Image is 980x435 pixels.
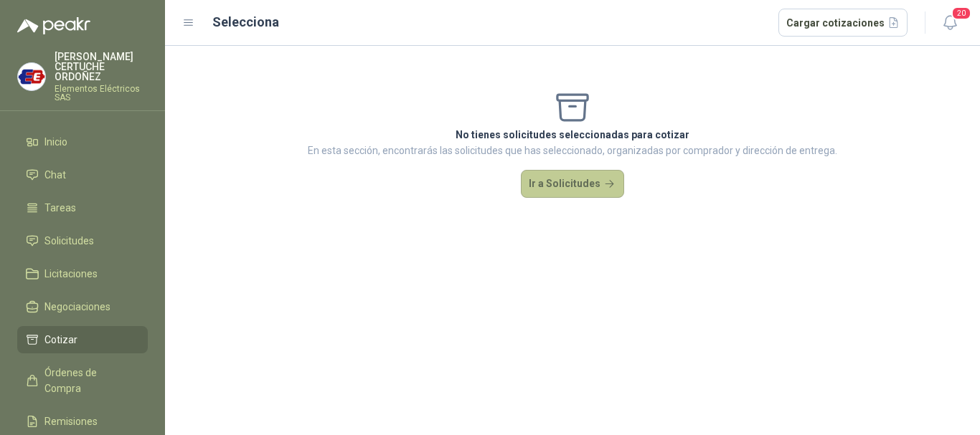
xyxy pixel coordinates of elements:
span: Licitaciones [44,266,98,282]
a: Órdenes de Compra [17,359,148,402]
a: Solicitudes [17,227,148,254]
p: No tienes solicitudes seleccionadas para cotizar [308,127,837,143]
a: Chat [17,161,148,188]
a: Tareas [17,194,148,221]
span: Órdenes de Compra [44,365,134,396]
span: Tareas [44,200,76,216]
a: Remisiones [17,408,148,435]
button: Cargar cotizaciones [778,9,908,37]
a: Negociaciones [17,293,148,320]
p: Elementos Eléctricos SAS [55,85,148,102]
a: Cotizar [17,326,148,353]
button: 20 [937,10,963,36]
p: En esta sección, encontrarás las solicitudes que has seleccionado, organizadas por comprador y di... [308,143,837,158]
img: Company Logo [18,63,45,90]
button: Ir a Solicitudes [521,170,624,199]
span: Inicio [44,134,67,150]
span: Cotizar [44,332,77,348]
span: Chat [44,167,66,183]
p: [PERSON_NAME] CERTUCHE ORDOÑEZ [55,52,148,82]
span: Solicitudes [44,233,94,249]
img: Logo peakr [17,17,90,34]
a: Inicio [17,128,148,156]
span: Remisiones [44,414,98,429]
span: 20 [951,6,971,20]
span: Negociaciones [44,299,110,315]
a: Licitaciones [17,260,148,287]
h2: Selecciona [212,12,279,32]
